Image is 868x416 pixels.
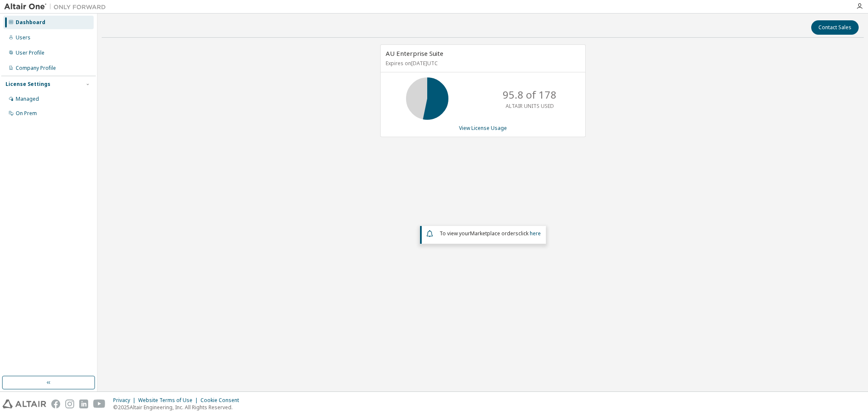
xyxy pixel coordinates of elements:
span: AU Enterprise Suite [386,49,443,58]
div: Privacy [113,397,138,404]
button: Contact Sales [811,20,859,35]
div: Dashboard [16,19,45,26]
p: 95.8 of 178 [503,88,556,102]
img: linkedin.svg [79,399,88,408]
div: On Prem [16,110,37,117]
span: To view your click [440,230,541,237]
div: Managed [16,96,39,102]
a: here [530,230,541,237]
div: Company Profile [16,65,56,72]
em: Marketplace orders [470,230,518,237]
div: Website Terms of Use [138,397,200,404]
p: ALTAIR UNITS USED [506,102,554,110]
a: View License Usage [459,124,507,132]
p: © 2025 Altair Engineering, Inc. All Rights Reserved. [113,404,244,411]
img: Altair One [4,3,110,11]
div: License Settings [6,81,50,88]
img: facebook.svg [51,399,60,408]
img: altair_logo.svg [3,399,46,408]
div: Cookie Consent [200,397,244,404]
div: User Profile [16,50,45,56]
p: Expires on [DATE] UTC [386,60,578,67]
img: instagram.svg [65,399,74,408]
div: Users [16,34,31,41]
img: youtube.svg [93,399,106,408]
